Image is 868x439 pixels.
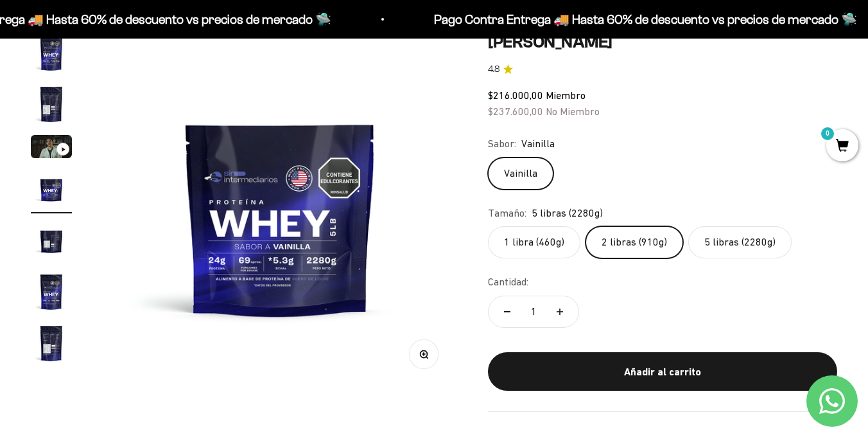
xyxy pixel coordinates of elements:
span: 4.8 [488,62,499,76]
button: Ir al artículo 1 [31,32,72,77]
button: Añadir al carrito [488,352,837,391]
p: Para decidirte a comprar este suplemento, ¿qué información específica sobre su pureza, origen o c... [15,21,266,79]
img: Proteína Whey - Vainilla [103,32,457,387]
a: 4.84.8 de 5.0 estrellas [488,62,837,76]
span: Miembro [546,89,586,101]
img: Proteína Whey - Vainilla [31,168,72,210]
a: 0 [826,139,858,154]
mark: 0 [820,126,835,141]
div: Detalles sobre ingredientes "limpios" [15,90,266,112]
span: No Miembro [546,105,600,117]
button: Ir al artículo 5 [31,220,72,265]
span: $216.000,00 [488,89,543,101]
button: Reducir cantidad [489,296,526,327]
div: Comparativa con otros productos similares [15,167,266,190]
img: Proteína Whey - Vainilla [31,84,72,125]
h1: [PERSON_NAME] [488,32,837,52]
span: $237.600,00 [488,105,543,117]
legend: Tamaño: [488,205,526,222]
button: Ir al artículo 6 [31,271,72,316]
input: Otra (por favor especifica) [42,193,265,215]
button: Ir al artículo 3 [31,135,72,162]
div: Certificaciones de calidad [15,141,266,164]
img: Proteína Whey - Vainilla [31,323,72,364]
button: Ir al artículo 7 [31,323,72,368]
img: Proteína Whey - Vainilla [31,32,72,73]
button: Ir al artículo 4 [31,168,72,213]
div: País de origen de ingredientes [15,116,266,138]
span: Enviar [211,222,265,244]
label: Cantidad: [488,274,528,291]
legend: Sabor: [488,136,516,152]
img: Proteína Whey - Vainilla [31,271,72,312]
img: Proteína Whey - Vainilla [31,220,72,261]
button: Ir al artículo 2 [31,84,72,129]
p: Pago Contra Entrega 🚚 Hasta 60% de descuento vs precios de mercado 🛸 [432,9,855,30]
span: Vainilla [521,136,555,152]
div: Añadir al carrito [514,364,812,381]
span: 5 libras (2280g) [532,205,603,222]
button: Aumentar cantidad [541,296,578,327]
button: Enviar [209,222,266,244]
